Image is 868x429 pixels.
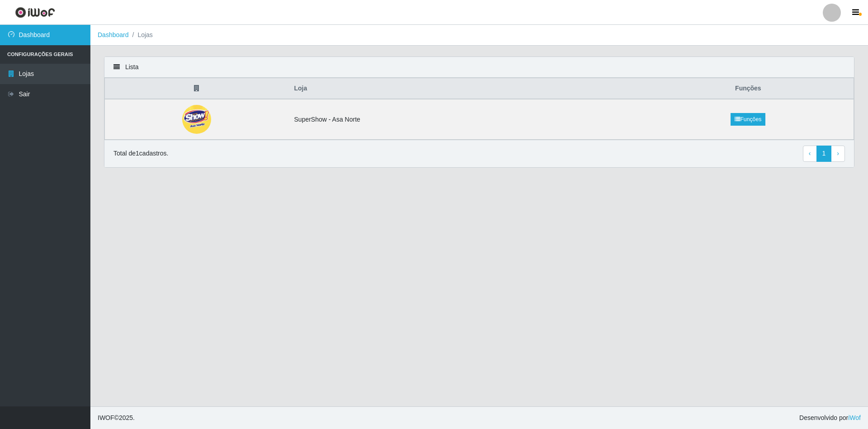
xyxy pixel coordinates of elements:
[98,31,129,38] a: Dashboard
[90,25,868,46] nav: breadcrumb
[803,146,845,162] nav: pagination
[848,414,861,421] a: iWof
[113,149,168,158] p: Total de 1 cadastros.
[98,414,114,421] span: IWOF
[129,30,153,40] li: Lojas
[289,78,643,99] th: Loja
[98,413,135,423] span: © 2025 .
[831,146,845,162] a: Next
[837,150,839,157] span: ›
[289,99,643,140] td: SuperShow - Asa Norte
[15,7,55,18] img: CoreUI Logo
[799,413,861,423] span: Desenvolvido por
[179,105,215,134] img: SuperShow - Asa Norte
[731,113,765,126] a: Funções
[803,146,817,162] a: Previous
[809,150,811,157] span: ‹
[816,146,832,162] a: 1
[104,57,854,78] div: Lista
[643,78,854,99] th: Funções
